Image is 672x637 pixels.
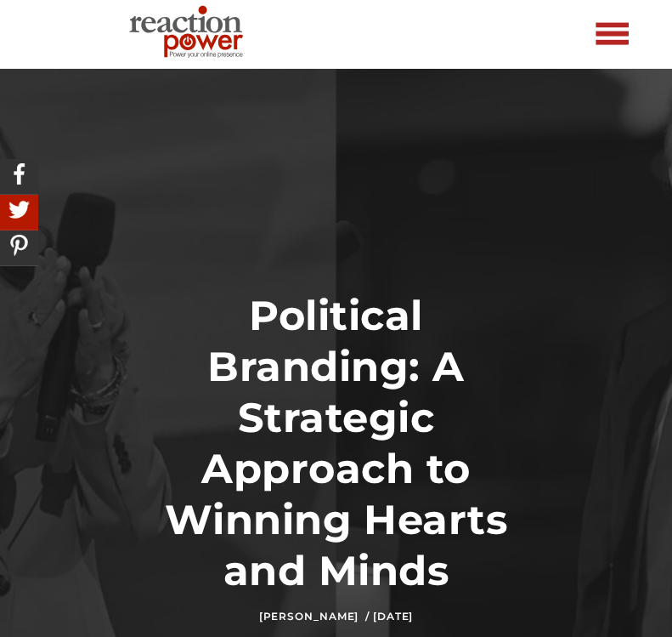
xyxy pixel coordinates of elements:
img: Share On Facebook [4,159,34,189]
img: Share On Pinterest [4,230,34,260]
img: Share On Twitter [4,195,34,225]
time: [DATE] [373,610,413,623]
a: [PERSON_NAME] / [259,610,370,623]
h1: Political Branding: A Strategic Approach to Winning Hearts and Minds [145,290,528,596]
img: more-btn.png [596,20,630,49]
